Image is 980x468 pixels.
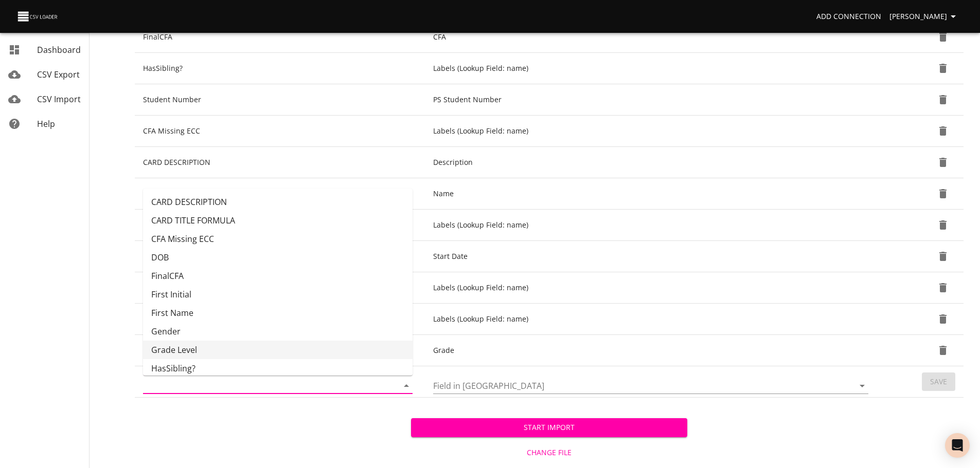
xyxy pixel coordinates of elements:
td: Labels (Lookup Field: name) [425,116,881,147]
td: Start Date [425,241,881,272]
span: Change File [415,446,683,459]
button: Delete [931,338,955,363]
button: Delete [931,275,955,300]
td: CARD DESCRIPTION [135,147,425,178]
td: Grade Level [135,335,425,366]
span: [PERSON_NAME] [889,10,959,23]
td: CFA Missing ECC [135,116,425,147]
td: Labels (Lookup Field: name) [425,304,881,335]
td: Grade [425,335,881,366]
td: Labels (Lookup Field: name) [425,272,881,304]
button: Change File [411,443,687,462]
a: Add Connection [812,7,885,26]
button: Delete [931,87,955,112]
button: Delete [931,56,955,81]
button: Delete [931,244,955,269]
button: Open [855,379,869,393]
td: HasSibling? [135,53,425,84]
div: Open Intercom Messenger [945,433,970,458]
button: Start Import [411,418,687,437]
button: Delete [931,119,955,143]
td: CARD TITLE FORMULA [135,178,425,210]
td: Name [425,178,881,210]
button: Delete [931,25,955,49]
button: Delete [931,307,955,331]
li: CARD TITLE FORMULA [143,211,413,230]
td: K5 Missing Quarterly Contact [135,272,425,304]
button: Delete [931,213,955,237]
span: Dashboard [37,44,81,55]
td: Missing Back to School Survey [135,304,425,335]
li: Grade Level [143,341,413,359]
li: Gender [143,322,413,341]
img: CSV Loader [16,9,60,24]
td: PS Student Number [425,84,881,116]
td: CFA [425,22,881,53]
li: CARD DESCRIPTION [143,193,413,211]
span: CSV Export [37,69,80,80]
li: CFA Missing ECC [143,230,413,248]
li: HasSibling? [143,359,413,378]
td: Student Number [135,84,425,116]
button: Delete [931,181,955,206]
td: Labels (Lookup Field: name) [425,53,881,84]
li: First Initial [143,285,413,304]
button: [PERSON_NAME] [885,7,964,26]
span: Add Connection [816,10,881,23]
td: Description [425,147,881,178]
li: FinalCFA [143,267,413,285]
span: CSV Import [37,93,81,105]
td: NeworReturning2526SY [135,210,425,241]
button: Delete [931,150,955,175]
li: DOB [143,248,413,267]
li: First Name [143,304,413,322]
button: Close [399,379,414,393]
td: Onboarding_Start_Date [135,241,425,272]
td: FinalCFA [135,22,425,53]
span: Help [37,118,55,129]
span: Start Import [419,421,679,434]
td: Labels (Lookup Field: name) [425,210,881,241]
